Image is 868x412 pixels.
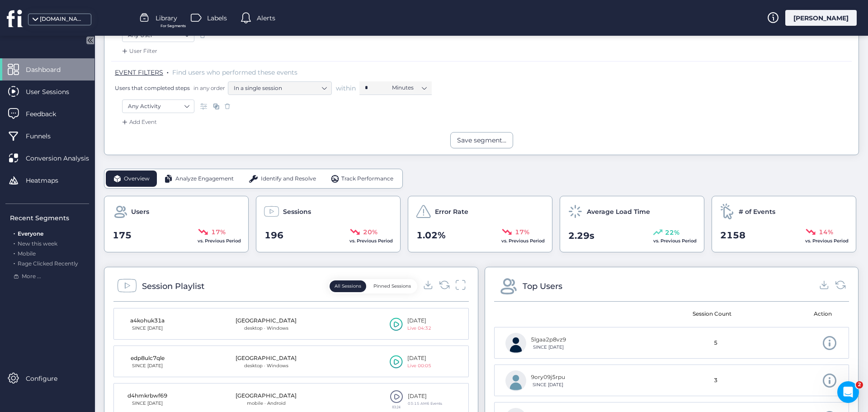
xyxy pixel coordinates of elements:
span: 175 [113,228,132,242]
div: SINCE [DATE] [531,344,566,351]
span: 2 [856,381,863,388]
span: New this week [18,240,57,247]
div: [PERSON_NAME] [785,10,857,26]
span: Track Performance [341,175,393,183]
span: Users that completed steps [115,84,190,92]
nz-select-item: Minutes [392,81,426,95]
span: Find users who performed these events [172,68,297,76]
div: [GEOGRAPHIC_DATA] [236,392,297,400]
span: . [14,238,15,247]
span: Feedback [26,109,70,119]
span: Error Rate [435,207,468,217]
span: Funnels [26,131,64,141]
div: SINCE [DATE] [531,381,565,388]
div: Top Users [523,280,562,293]
div: SINCE [DATE] [125,325,170,332]
span: 196 [264,228,283,242]
span: . [14,258,15,267]
span: 5 [714,339,717,347]
div: [DOMAIN_NAME] [40,15,85,24]
span: Everyone [18,230,43,237]
span: within [336,84,356,93]
div: User Filter [120,47,157,56]
div: [DATE] [407,317,431,325]
div: a4kohuk31a [125,317,170,325]
span: Sessions [283,207,311,217]
button: All Sessions [330,280,366,292]
button: Pinned Sessions [368,280,416,292]
div: edp8ulc7qle [125,354,170,363]
div: 03:24 [390,405,403,409]
span: 14% [819,227,833,237]
span: Heatmaps [26,175,72,185]
span: vs. Previous Period [198,238,241,244]
span: Conversion Analysis [26,153,103,163]
span: Analyze Engagement [175,175,234,183]
mat-header-cell: Session Count [668,302,755,327]
div: 03:15 AMㅤ6 Events [408,401,442,407]
span: Mobile [18,250,36,257]
nz-select-item: Any Activity [128,99,189,113]
span: vs. Previous Period [349,238,393,244]
div: Recent Segments [10,213,89,223]
span: 22% [665,227,679,237]
span: 3 [714,376,717,385]
span: Alerts [257,13,275,23]
nz-select-item: In a single session [234,81,326,95]
div: mobile · Android [236,400,297,407]
span: vs. Previous Period [501,238,545,244]
div: desktop · Windows [236,325,297,332]
div: SINCE [DATE] [125,400,170,407]
span: Configure [26,374,71,384]
span: Library [156,13,177,23]
span: Users [131,207,149,217]
span: 20% [363,227,377,237]
div: Live 00:05 [407,362,431,369]
span: Dashboard [26,65,74,75]
div: desktop · Windows [236,362,297,369]
span: 17% [515,227,529,237]
div: Session Playlist [142,280,204,293]
span: Average Load Time [587,207,650,217]
div: Live 04:32 [407,325,431,332]
span: vs. Previous Period [805,238,849,244]
span: Overview [124,175,150,183]
span: 2158 [720,228,745,242]
div: 5lgaa2p8vz9 [531,336,566,344]
div: 9ory09j5rpu [531,373,565,382]
span: in any order [192,84,225,92]
div: Add Event [120,118,157,127]
span: # of Events [739,207,775,217]
span: EVENT FILTERS [115,68,163,76]
span: . [14,248,15,257]
span: Labels [207,13,227,23]
div: [GEOGRAPHIC_DATA] [236,317,297,325]
span: . [14,228,15,237]
div: [GEOGRAPHIC_DATA] [236,354,297,363]
div: [DATE] [408,392,442,401]
iframe: Intercom live chat [837,381,859,403]
span: . [167,66,169,76]
div: [DATE] [407,354,431,363]
div: SINCE [DATE] [125,362,170,369]
div: d4hmkrbwf69 [125,392,170,400]
div: Save segment... [457,135,506,145]
span: vs. Previous Period [653,238,697,244]
mat-header-cell: Action [755,302,843,327]
span: For Segments [160,23,186,29]
span: 1.02% [416,228,446,242]
span: 17% [211,227,226,237]
span: More ... [22,272,41,281]
span: Rage Clicked Recently [18,260,78,267]
span: Identify and Resolve [261,175,316,183]
span: 2.29s [568,229,594,243]
span: User Sessions [26,87,83,97]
